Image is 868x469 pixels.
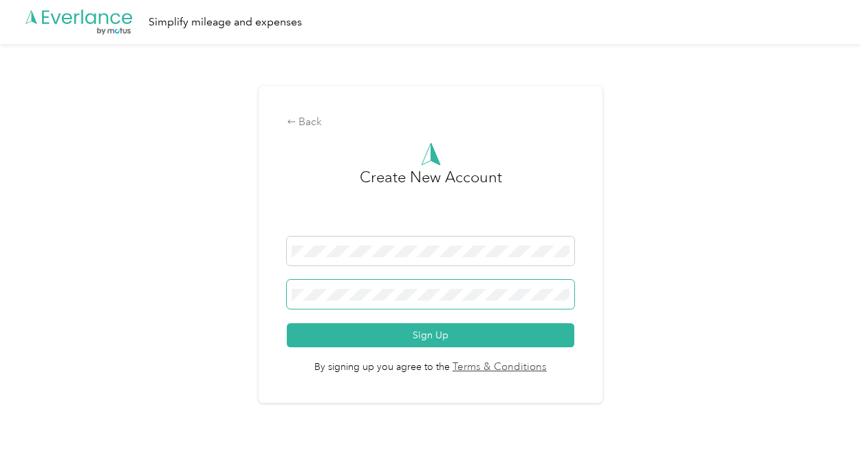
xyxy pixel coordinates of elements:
[287,347,574,375] span: By signing up you agree to the
[287,114,574,131] div: Back
[149,14,302,31] div: Simplify mileage and expenses
[450,360,547,375] a: Terms & Conditions
[360,166,502,237] h3: Create New Account
[287,323,574,347] button: Sign Up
